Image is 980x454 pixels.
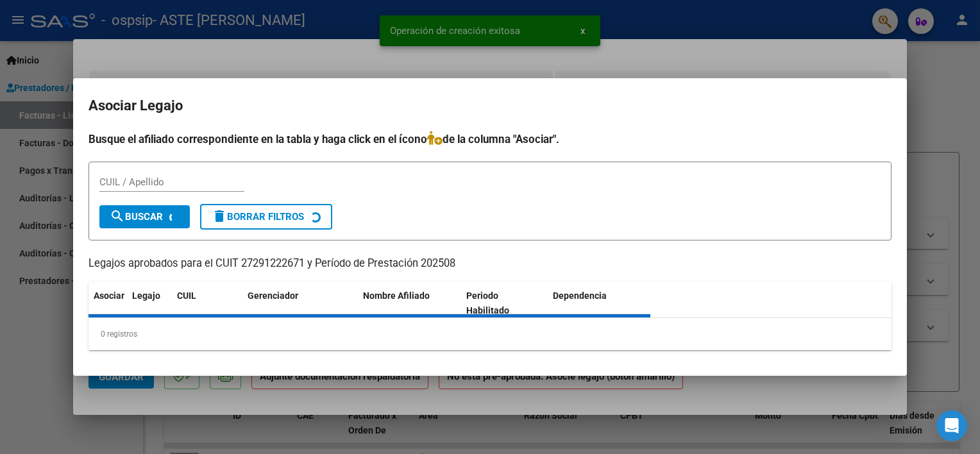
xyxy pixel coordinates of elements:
datatable-header-cell: CUIL [172,282,242,324]
datatable-header-cell: Dependencia [548,282,651,324]
datatable-header-cell: Gerenciador [242,282,358,324]
button: Buscar [99,205,190,228]
div: 0 registros [89,318,891,350]
span: Legajo [132,290,160,301]
span: Dependencia [553,290,607,301]
span: Nombre Afiliado [363,290,430,301]
datatable-header-cell: Periodo Habilitado [461,282,548,324]
p: Legajos aprobados para el CUIT 27291222671 y Período de Prestación 202508 [89,256,891,272]
span: Gerenciador [248,290,298,301]
span: Borrar Filtros [212,211,304,223]
div: Open Intercom Messenger [936,410,967,441]
span: Periodo Habilitado [466,290,509,315]
span: Asociar [94,290,124,301]
h4: Busque el afiliado correspondiente en la tabla y haga click en el ícono de la columna "Asociar". [89,131,891,147]
datatable-header-cell: Nombre Afiliado [358,282,461,324]
mat-icon: search [110,208,125,224]
span: CUIL [177,290,196,301]
span: Buscar [110,211,163,223]
button: Borrar Filtros [200,204,332,230]
mat-icon: delete [212,208,227,224]
datatable-header-cell: Asociar [89,282,127,324]
h2: Asociar Legajo [89,94,891,118]
datatable-header-cell: Legajo [127,282,172,324]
